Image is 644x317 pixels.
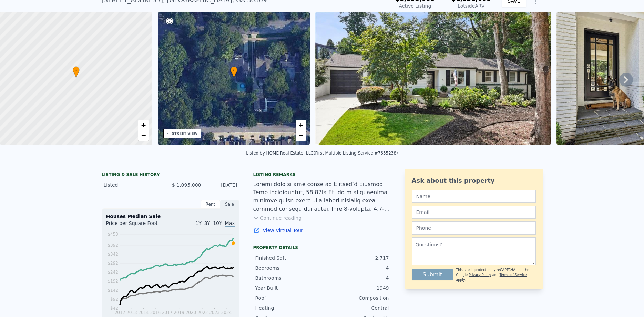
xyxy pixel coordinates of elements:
[255,305,322,311] div: Heating
[412,176,536,186] div: Ask about this property
[207,181,237,188] div: [DATE]
[399,3,431,9] span: Active Listing
[108,288,118,293] tspan: $142
[204,220,210,226] span: 3Y
[253,227,391,234] a: View Virtual Tour
[322,285,389,291] div: 1949
[126,310,137,315] tspan: 2013
[108,270,118,275] tspan: $242
[213,220,222,226] span: 10Y
[197,310,208,315] tspan: 2022
[138,310,149,315] tspan: 2014
[108,252,118,257] tspan: $342
[114,310,125,315] tspan: 2012
[255,275,322,281] div: Bathrooms
[255,265,322,271] div: Bedrooms
[412,221,536,235] input: Phone
[322,255,389,261] div: 2,717
[299,131,303,140] span: −
[296,120,306,130] a: Zoom in
[231,67,237,73] span: •
[225,220,235,227] span: Max
[412,269,453,280] button: Submit
[253,245,391,250] div: Property details
[412,206,536,219] input: Email
[138,120,149,130] a: Zoom in
[106,220,171,231] div: Price per Square Foot
[299,121,303,129] span: +
[174,310,184,315] tspan: 2019
[253,172,391,177] div: Listing remarks
[141,121,145,129] span: +
[253,180,391,213] div: Loremi dolo si ame conse ad Elitsed’d Eiusmod Temp incididuntut, 58 87la Et. do m aliquaenima min...
[500,273,527,277] a: Terms of Service
[253,215,302,221] button: Continue reading
[221,310,232,315] tspan: 2024
[150,310,161,315] tspan: 2016
[108,232,118,237] tspan: $453
[322,295,389,301] div: Composition
[201,200,220,209] div: Rent
[469,273,491,277] a: Privacy Policy
[104,181,165,188] div: Listed
[108,243,118,248] tspan: $392
[412,190,536,203] input: Name
[110,297,118,302] tspan: $92
[141,131,145,140] span: −
[322,275,389,281] div: 4
[246,151,398,156] div: Listed by HOME Real Estate, LLC (First Multiple Listing Service #7655238)
[209,310,220,315] tspan: 2023
[322,265,389,271] div: 4
[138,130,149,141] a: Zoom out
[296,130,306,141] a: Zoom out
[255,285,322,291] div: Year Built
[185,310,196,315] tspan: 2020
[73,66,80,78] div: •
[195,220,201,226] span: 1Y
[315,12,551,145] img: Sale: 169795373 Parcel: 128569257
[162,310,172,315] tspan: 2017
[108,279,118,284] tspan: $192
[255,295,322,301] div: Roof
[231,66,237,78] div: •
[255,255,322,261] div: Finished Sqft
[322,305,389,311] div: Central
[172,131,198,136] div: STREET VIEW
[456,268,535,283] div: This site is protected by reCAPTCHA and the Google and apply.
[106,213,235,220] div: Houses Median Sale
[102,172,239,179] div: LISTING & SALE HISTORY
[73,67,80,73] span: •
[172,182,201,188] span: $ 1,095,000
[451,2,491,9] div: Lotside ARV
[220,200,239,209] div: Sale
[110,306,118,311] tspan: $42
[108,261,118,266] tspan: $292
